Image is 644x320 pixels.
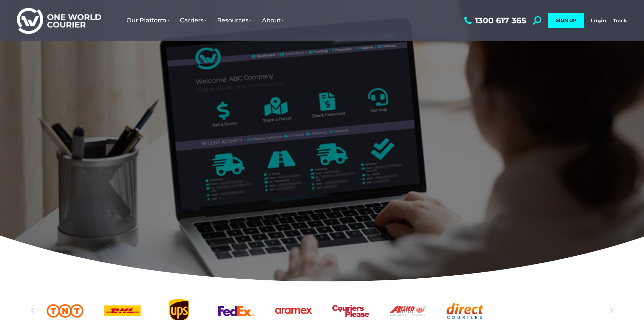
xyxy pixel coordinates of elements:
[180,17,207,24] span: Carriers
[591,17,606,24] a: Login
[613,17,627,24] a: Track
[175,10,212,31] a: Carriers
[548,13,584,28] a: SIGN UP
[126,17,170,24] span: Our Platform
[556,17,576,23] span: SIGN UP
[462,16,526,25] a: 1300 617 365
[217,17,252,24] span: Resources
[257,10,289,31] a: About
[17,7,101,34] img: One World Courier
[121,10,175,31] a: Our Platform
[212,10,257,31] a: Resources
[262,17,284,24] span: About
